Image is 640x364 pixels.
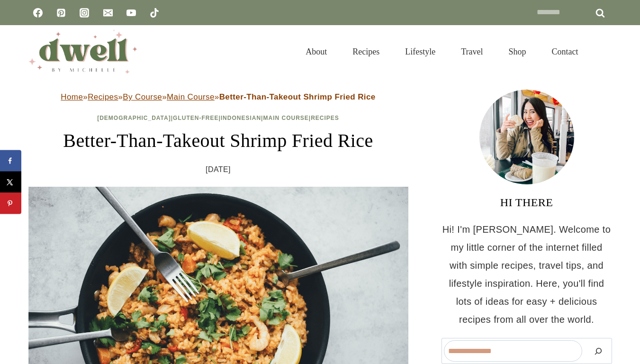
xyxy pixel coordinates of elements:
a: Recipes [340,35,392,68]
a: Email [99,3,117,22]
span: | | | | [97,115,339,121]
h3: HI THERE [442,194,612,211]
a: Recipes [88,92,118,101]
a: Instagram [75,3,94,22]
a: [DEMOGRAPHIC_DATA] [97,115,171,121]
time: [DATE] [206,163,231,177]
a: Shop [496,35,539,68]
p: Hi! I'm [PERSON_NAME]. Welcome to my little corner of the internet filled with simple recipes, tr... [442,220,612,328]
a: Gluten-Free [173,115,218,121]
img: DWELL by michelle [28,30,137,73]
span: » » » » [61,92,375,101]
strong: Better-Than-Takeout Shrimp Fried Rice [219,92,376,101]
a: By Course [123,92,162,101]
a: Pinterest [52,3,71,22]
a: YouTube [122,3,141,22]
a: Recipes [311,115,339,121]
button: Search [587,340,610,362]
button: View Search Form [596,44,612,60]
a: About [293,35,340,68]
a: Travel [448,35,496,68]
a: Main Course [167,92,215,101]
nav: Primary Navigation [293,35,591,68]
h1: Better-Than-Takeout Shrimp Fried Rice [28,127,408,155]
a: Contact [539,35,591,68]
a: Main Course [263,115,308,121]
a: Facebook [28,3,47,22]
a: Lifestyle [392,35,448,68]
a: Indonesian [221,115,261,121]
a: Home [61,92,83,101]
a: TikTok [145,3,164,22]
